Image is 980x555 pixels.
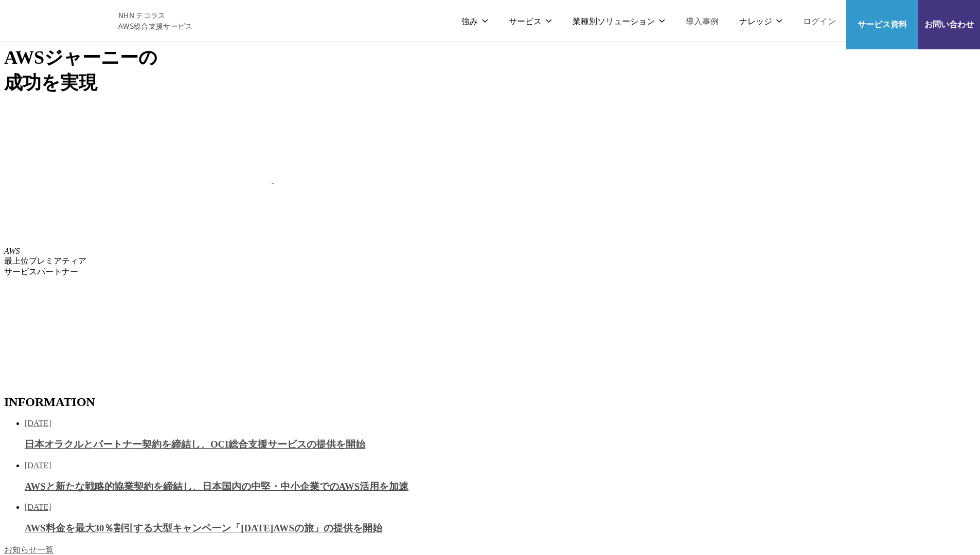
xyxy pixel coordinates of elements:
[25,480,976,493] h3: AWSと新たな戦略的協業契約を締結し、日本国内の中堅・中小企業でのAWS活用を加速
[118,10,193,31] span: NHN テコラス AWS総合支援サービス
[4,288,140,382] img: 契約件数
[4,247,976,277] p: 最上位プレミアティア サービスパートナー
[25,461,51,470] span: [DATE]
[918,17,980,30] span: お問い合わせ
[25,503,976,535] a: [DATE] AWS料金を最大30％割引する大型キャンペーン「[DATE]AWSの旅」の提供を開始
[461,14,488,27] p: 強み
[739,14,782,27] p: ナレッジ
[846,17,918,30] span: サービス資料
[25,419,51,428] span: [DATE]
[4,111,272,183] img: AWSとの戦略的協業契約 締結
[25,503,51,511] span: [DATE]
[25,419,976,451] a: [DATE] 日本オラクルとパートナー契約を締結し、OCI総合支援サービスの提供を開始
[4,395,976,409] h2: INFORMATION
[4,45,976,96] h1: AWS ジャーニーの 成功を実現
[4,176,274,184] a: AWSとの戦略的協業契約 締結
[4,545,54,554] a: お知らせ一覧
[686,14,719,27] a: 導入事例
[15,8,103,33] img: AWS総合支援サービス C-Chorus
[274,176,541,184] a: AWS請求代行サービス 統合管理プラン
[509,14,552,27] p: サービス
[15,8,193,33] a: AWS総合支援サービス C-Chorus NHN テコラスAWS総合支援サービス
[25,461,976,493] a: [DATE] AWSと新たな戦略的協業契約を締結し、日本国内の中堅・中小企業でのAWS活用を加速
[4,247,20,255] em: AWS
[274,111,541,183] img: AWS請求代行サービス 統合管理プラン
[4,190,50,236] img: AWSプレミアティアサービスパートナー
[573,14,665,27] p: 業種別ソリューション
[25,522,976,535] h3: AWS料金を最大30％割引する大型キャンペーン「[DATE]AWSの旅」の提供を開始
[803,14,836,27] a: ログイン
[25,438,976,451] h3: 日本オラクルとパートナー契約を締結し、OCI総合支援サービスの提供を開始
